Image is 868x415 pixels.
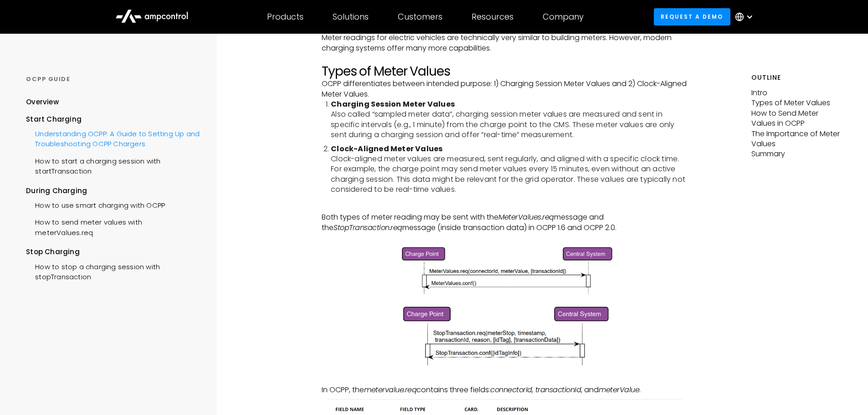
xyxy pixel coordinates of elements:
p: ‍ [322,53,690,63]
div: Customers [398,12,442,22]
div: Stop Charging [26,247,200,257]
p: Both types of meter reading may be sent with the message and the message (inside transaction data... [322,212,690,233]
div: Solutions [333,12,369,22]
p: ‍ [322,374,690,384]
a: Understanding OCPP: A Guide to Setting Up and Troubleshooting OCPP Chargers [26,124,200,152]
p: ‍ [322,233,690,243]
li: Also called “sampled meter data”, charging session meter values are measured and sent in specific... [331,99,690,140]
a: Request a demo [654,8,730,25]
img: OCPP StopTransaction.req message [395,302,616,370]
p: Types of Meter Values [751,98,842,108]
a: How to use smart charging with OCPP [26,196,165,213]
div: Start Charging [26,114,200,124]
div: During Charging [26,186,200,196]
em: MeterValues.req [498,212,554,222]
strong: Charging Session Meter Values [331,99,455,109]
p: Summary [751,149,842,159]
em: StopTransaction.req [334,222,402,233]
p: Intro [751,88,842,98]
div: OCPP GUIDE [26,75,200,83]
h5: Outline [751,73,842,82]
a: Overview [26,97,59,114]
p: Meter readings for electric vehicles are technically very similar to building meters. However, mo... [322,33,690,53]
a: How to send meter values with meterValues.req [26,213,200,240]
p: OCPP differentiates between intended purpose: 1) Charging Session Meter Values and 2) Clock-Align... [322,79,690,99]
p: How to Send Meter Values in OCPP [751,108,842,129]
h2: Types of Meter Values [322,64,690,79]
div: Products [267,12,303,22]
div: Resources [472,12,514,22]
div: Company [543,12,584,22]
p: ‍ [322,202,690,212]
em: connectorId, transactionId [490,384,581,395]
p: In OCPP, the contains three fields: , and . [322,385,690,395]
a: How to start a charging session with startTransaction [26,152,200,179]
a: How to stop a charging session with stopTransaction [26,257,200,285]
em: metervalue.req [364,384,416,395]
li: Clock-aligned meter values are measured, sent regularly, and aligned with a specific clock time. ... [331,144,690,195]
em: meterValue [599,384,639,395]
p: The Importance of Meter Values [751,129,842,149]
div: Overview [26,97,59,107]
strong: Clock-Aligned Meter Values [331,143,442,154]
img: OCPP MeterValues.req message [395,243,616,297]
